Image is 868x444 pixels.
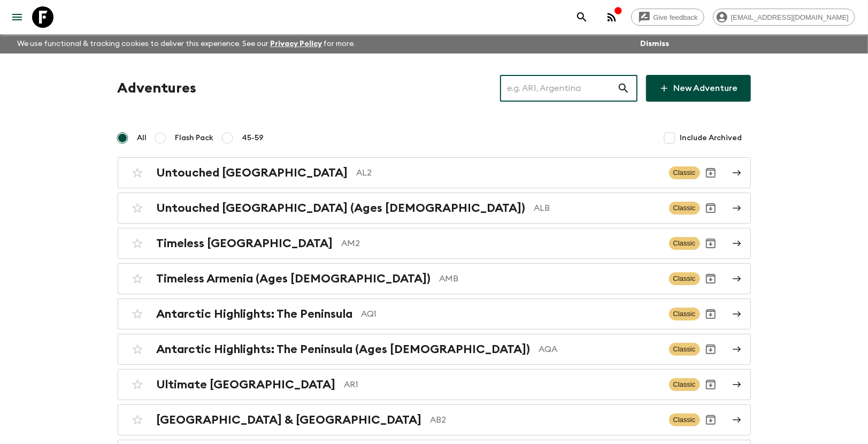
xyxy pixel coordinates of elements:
[646,75,751,102] a: New Adventure
[157,272,431,286] h2: Timeless Armenia (Ages [DEMOGRAPHIC_DATA])
[637,36,672,51] button: Dismiss
[700,374,721,395] button: Archive
[270,40,322,48] a: Privacy Policy
[242,133,264,143] span: 45-59
[157,342,531,356] h2: Antarctic Highlights: The Peninsula (Ages [DEMOGRAPHIC_DATA])
[118,78,197,99] h1: Adventures
[669,202,700,215] span: Classic
[157,307,353,321] h2: Antarctic Highlights: The Peninsula
[500,73,617,103] input: e.g. AR1, Argentina
[631,9,704,26] a: Give feedback
[440,272,660,285] p: AMB
[700,339,721,360] button: Archive
[118,334,751,365] a: Antarctic Highlights: The Peninsula (Ages [DEMOGRAPHIC_DATA])AQAClassicArchive
[669,414,700,426] span: Classic
[362,308,660,320] p: AQ1
[342,237,660,250] p: AM2
[357,166,660,179] p: AL2
[118,228,751,259] a: Timeless [GEOGRAPHIC_DATA]AM2ClassicArchive
[669,166,700,179] span: Classic
[6,6,28,28] button: menu
[118,193,751,224] a: Untouched [GEOGRAPHIC_DATA] (Ages [DEMOGRAPHIC_DATA])ALBClassicArchive
[669,343,700,356] span: Classic
[431,414,660,426] p: AB2
[344,378,660,391] p: AR1
[118,263,751,294] a: Timeless Armenia (Ages [DEMOGRAPHIC_DATA])AMBClassicArchive
[13,34,360,53] p: We use functional & tracking cookies to deliver this experience. See our for more.
[539,343,660,356] p: AQA
[669,378,700,391] span: Classic
[118,404,751,435] a: [GEOGRAPHIC_DATA] & [GEOGRAPHIC_DATA]AB2ClassicArchive
[118,157,751,188] a: Untouched [GEOGRAPHIC_DATA]AL2ClassicArchive
[175,133,214,143] span: Flash Pack
[669,272,700,285] span: Classic
[669,308,700,320] span: Classic
[700,197,721,219] button: Archive
[157,413,422,427] h2: [GEOGRAPHIC_DATA] & [GEOGRAPHIC_DATA]
[571,6,593,28] button: search adventures
[118,298,751,330] a: Antarctic Highlights: The PeninsulaAQ1ClassicArchive
[700,162,721,183] button: Archive
[700,268,721,289] button: Archive
[157,236,333,250] h2: Timeless [GEOGRAPHIC_DATA]
[680,133,742,143] span: Include Archived
[669,237,700,250] span: Classic
[700,233,721,254] button: Archive
[534,202,660,215] p: ALB
[157,201,526,215] h2: Untouched [GEOGRAPHIC_DATA] (Ages [DEMOGRAPHIC_DATA])
[157,166,348,180] h2: Untouched [GEOGRAPHIC_DATA]
[118,369,751,400] a: Ultimate [GEOGRAPHIC_DATA]AR1ClassicArchive
[648,13,704,21] span: Give feedback
[700,409,721,431] button: Archive
[137,133,147,143] span: All
[725,13,855,21] span: [EMAIL_ADDRESS][DOMAIN_NAME]
[700,303,721,325] button: Archive
[157,378,336,392] h2: Ultimate [GEOGRAPHIC_DATA]
[713,9,855,26] div: [EMAIL_ADDRESS][DOMAIN_NAME]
